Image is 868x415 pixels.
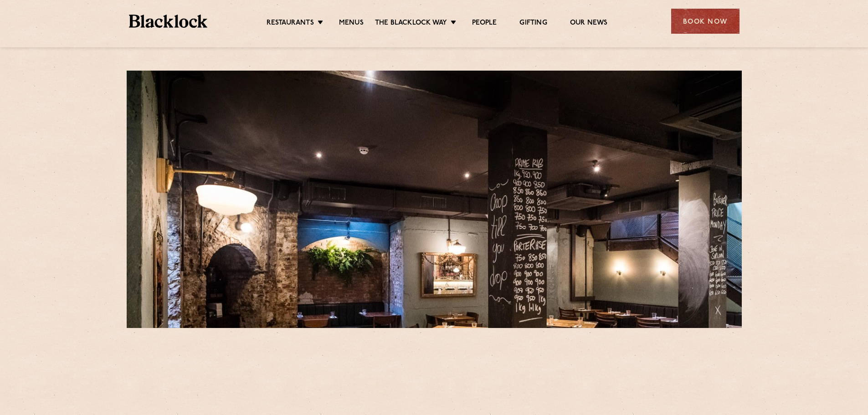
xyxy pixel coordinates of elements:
a: Gifting [519,19,547,29]
a: Restaurants [267,19,314,29]
a: The Blacklock Way [375,19,447,29]
a: Our News [570,19,608,29]
a: Menus [339,19,364,29]
img: BL_Textured_Logo-footer-cropped.svg [129,15,208,28]
div: Book Now [671,9,740,34]
a: People [472,19,497,29]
